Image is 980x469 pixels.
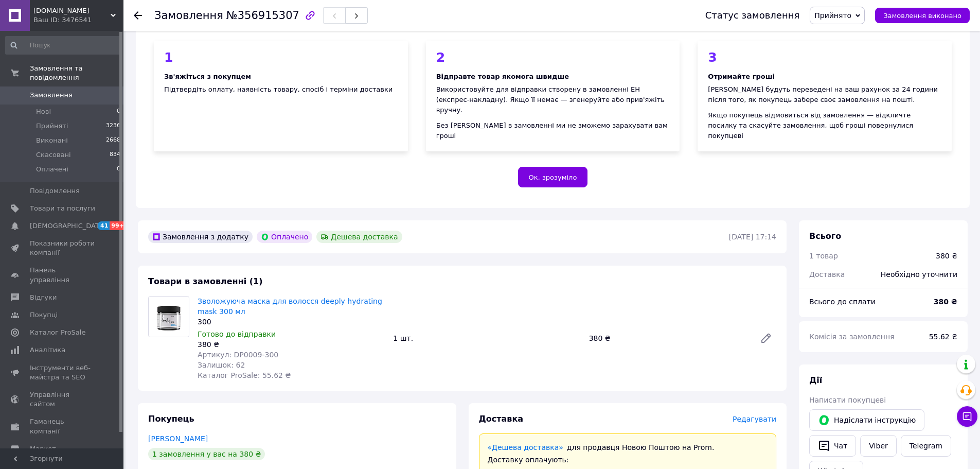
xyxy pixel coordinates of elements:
a: «Дешева доставка» [488,443,563,451]
span: Аналітика [30,345,65,355]
div: 3 [708,51,941,64]
img: Зволожуюча маска для волосся deeply hydrating mask 300 мл [149,297,189,337]
span: Товари та послуги [30,204,95,213]
div: 1 [164,51,398,64]
div: Підтвердіть оплату, наявність товару, спосіб і терміни доставки [164,84,398,95]
a: [PERSON_NAME] [148,435,208,443]
span: Прийняті [36,121,68,131]
span: Покупець [148,414,194,424]
span: Панель управління [30,266,95,284]
span: Замовлення виконано [883,12,961,20]
div: Повернутися назад [134,10,142,21]
span: Товари в замовленні (1) [148,276,263,286]
span: Повідомлення [30,186,80,196]
div: 380 ₴ [936,251,957,261]
div: Дешева доставка [316,231,402,243]
span: Написати покупцеві [809,396,886,404]
b: Отримайте гроші [708,73,775,80]
span: Управління сайтом [30,390,95,409]
div: Якщо покупець відмовиться від замовлення — відкличте посилку та скасуйте замовлення, щоб гроші по... [708,110,941,141]
span: 55.62 ₴ [929,333,957,341]
span: 0 [117,107,120,116]
a: Редагувати [756,328,776,349]
span: Залишок: 62 [198,361,245,369]
b: Відправте товар якомога швидше [436,73,569,80]
div: Використовуйте для відправки створену в замовленні ЕН (експрес-накладну). Якщо її немає — згенеру... [436,84,670,115]
span: Каталог ProSale: 55.62 ₴ [198,371,291,379]
div: Доставку оплачують: [488,455,768,465]
span: Покупці [30,310,58,320]
div: 2 [436,51,670,64]
span: Замовлення [154,9,223,22]
input: Пошук [5,36,121,55]
div: Ваш ID: 3476541 [33,15,123,25]
span: Комісія за замовлення [809,333,895,341]
span: 41 [98,221,110,230]
span: Відгуки [30,293,57,302]
button: Надіслати інструкцію [809,409,924,431]
button: Чат [809,435,856,457]
div: для продавця Новою Поштою на Prom. [488,442,768,453]
a: Зволожуюча маска для волосся deeply hydrating mask 300 мл [198,297,382,316]
span: [DEMOGRAPHIC_DATA] [30,221,106,231]
button: Ок, зрозуміло [518,167,588,187]
span: Скасовані [36,150,71,160]
span: Виконані [36,136,68,145]
span: Замовлення [30,91,73,100]
div: Статус замовлення [705,10,800,21]
div: Без [PERSON_NAME] в замовленні ми не зможемо зарахувати вам гроші [436,120,670,141]
b: Зв'яжіться з покупцем [164,73,251,80]
span: Інструменти веб-майстра та SEO [30,363,95,382]
button: Замовлення виконано [875,8,970,23]
span: Доставка [479,414,524,424]
span: Артикул: DP0009-300 [198,351,278,359]
b: 380 ₴ [934,298,957,306]
span: Всього до сплати [809,298,876,306]
span: Доставка [809,270,845,279]
div: 300 [198,317,385,327]
span: Замовлення та повідомлення [30,64,123,82]
span: 1 товар [809,252,838,260]
span: Маркет [30,444,56,454]
span: 99+ [110,221,127,230]
a: Viber [860,435,896,457]
div: 380 ₴ [198,339,385,350]
span: Дії [809,375,822,385]
a: Telegram [901,435,951,457]
span: 834 [110,150,120,160]
div: 380 ₴ [585,331,752,345]
div: [PERSON_NAME] будуть переведені на ваш рахунок за 24 години після того, як покупець забере своє з... [708,84,941,105]
span: Готово до відправки [198,330,276,338]
span: Оплачені [36,165,68,174]
span: Прийнято [814,11,851,20]
div: 1 замовлення у вас на 380 ₴ [148,448,265,460]
button: Чат з покупцем [957,406,977,427]
span: №356915307 [226,9,299,22]
span: Ок, зрозуміло [529,173,577,181]
div: 1 шт. [389,331,584,345]
div: Необхідно уточнити [875,263,964,286]
span: Нові [36,107,51,116]
span: 0 [117,165,120,174]
span: superhair.com.ua [33,6,111,15]
span: Гаманець компанії [30,417,95,436]
time: [DATE] 17:14 [729,233,776,241]
span: 3236 [106,121,120,131]
div: Замовлення з додатку [148,231,253,243]
span: Всього [809,231,841,241]
span: 2668 [106,136,120,145]
span: Показники роботи компанії [30,239,95,257]
span: Каталог ProSale [30,328,85,337]
span: Редагувати [733,415,776,423]
div: Оплачено [257,231,312,243]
